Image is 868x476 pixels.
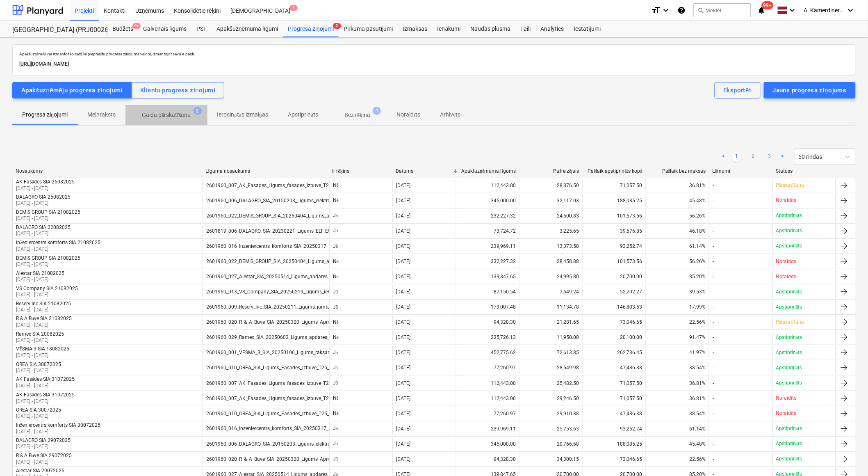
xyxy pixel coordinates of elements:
div: 112,443.00 [456,392,519,405]
div: 3,225.65 [519,224,582,238]
div: - [713,289,714,295]
span: 61.14% [689,243,706,249]
p: Apstiprināts [776,243,802,249]
div: Inženiercentrs komforts SIA 21082025 [16,240,100,246]
div: [DATE] [396,289,410,295]
div: DALAGRO SIA 25082025 [16,194,71,200]
p: [DATE] - [DATE] [16,276,64,283]
div: Ramex SIA 20082025 [16,331,64,337]
div: - [713,259,714,264]
span: A. Kamerdinerovs [804,7,845,14]
div: Progresa ziņojumi [283,21,339,37]
div: - [713,213,714,219]
a: Iestatījumi [569,21,606,37]
div: Jā [329,422,392,435]
i: keyboard_arrow_down [846,5,856,15]
span: 61.14% [689,426,706,432]
div: 93,252.74 [582,422,645,435]
span: 39.53% [689,289,706,295]
div: DALAGRO SIA 22082025 [16,224,71,230]
p: [URL][DOMAIN_NAME] [19,60,849,69]
div: 29,246.50 [519,392,582,405]
div: - [713,380,714,386]
a: Analytics [535,21,569,37]
p: Apstiprināts [288,110,318,119]
a: Apakšuzņēmuma līgumi [212,21,283,37]
span: 9+ [132,23,141,29]
i: keyboard_arrow_down [661,5,671,15]
div: 345,000.00 [456,437,519,451]
div: 77,260.97 [456,361,519,374]
div: 71,057.50 [582,392,645,405]
p: [DATE] - [DATE] [16,413,61,420]
div: 2601960_020_R_&_A_Buve_SIA_20250320_Ligums_Apmetums_T25_2k_AK.pdf [206,319,380,325]
div: R & A Būve SIA 29072025 [16,453,72,459]
div: 188,085.25 [582,194,645,207]
div: Inženiercentrs komforts SIA 30072025 [16,422,100,428]
p: [DATE] - [DATE] [16,185,75,192]
div: Reserv Inc SIA 21082025 [16,301,71,307]
div: 28,876.50 [519,179,582,192]
p: [DATE] - [DATE] [16,459,72,466]
a: Faili [515,21,535,37]
span: 56.26% [689,213,706,219]
div: Jā [329,346,392,359]
button: Klientu progresa ziņojumi [131,82,224,98]
span: 56.26% [689,259,706,264]
div: 25,482.50 [519,376,582,389]
div: [DATE] [396,350,410,355]
div: Chat Widget [827,437,868,476]
a: Naudas plūsma [466,21,516,37]
span: 36.81% [689,396,706,401]
div: Lēmumi [713,168,770,174]
span: 17.99% [689,304,706,310]
div: - [713,456,714,462]
p: [DATE] - [DATE] [16,200,71,207]
div: Jā [329,224,392,238]
div: 2601960_020_R_&_A_Buve_SIA_20250320_Ligums_Apmetums_T25_2k_AK.pdf [206,456,380,462]
div: Ienākumi [433,21,466,37]
a: Next page [778,152,788,162]
div: Budžets [107,21,138,37]
span: 36.81% [689,380,706,386]
div: Pašlaik bez maksas [649,168,706,174]
div: 47,486.38 [582,361,645,374]
div: 71,057.50 [582,179,645,192]
div: Nē [329,194,392,207]
div: OREA SIA 30072025 [16,362,61,367]
span: 41.97% [689,350,706,355]
div: Jā [329,285,392,298]
div: Jā [329,361,392,374]
div: Nē [329,407,392,420]
div: Pirkuma pasūtījumi [339,21,398,37]
div: 11,134.78 [519,300,582,314]
div: VS Company SIA 21082025 [16,286,78,291]
div: 24,500.83 [519,209,582,222]
div: 2601960_006_DALAGRO_SIA_20150203_Ligums_elektroapgades_ieksejie_tikli_T25_2karta_30.01AK_KK1.pdf [206,198,446,204]
div: 73,724.72 [456,224,519,238]
div: 139,847.65 [456,270,519,283]
p: Noraidīts [776,273,797,280]
span: 22.56% [689,319,706,325]
span: 46.18% [689,228,706,234]
a: Page 2 [748,152,758,162]
div: [GEOGRAPHIC_DATA] (PRJ0002627, K-1 un K-2(2.kārta) 2601960 [12,26,98,34]
div: [DATE] [396,274,410,279]
div: VĒSMA 3 SIA 18082025 [16,346,69,352]
p: Apstiprināts [776,212,802,219]
p: [DATE] - [DATE] [16,322,72,329]
p: Noraidīts [776,258,797,265]
div: R & A Būve SIA 21082025 [16,316,72,322]
div: AK Fasādes SIA 31072025 [16,376,75,382]
div: Nosaukums [16,168,199,174]
div: 2601960_016_Inzeniercentrs_komforts_SIA_20250317_Ligums_ventilācija_T25_2karta.pdf [206,426,404,432]
div: - [713,365,714,371]
div: 112,443.00 [456,376,519,389]
p: Progresa ziņojumi [22,110,68,119]
div: - [713,243,714,249]
p: [DATE] - [DATE] [16,246,100,253]
div: Nē [329,179,392,192]
span: 1 [373,107,381,115]
p: [DATE] - [DATE] [16,398,75,405]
